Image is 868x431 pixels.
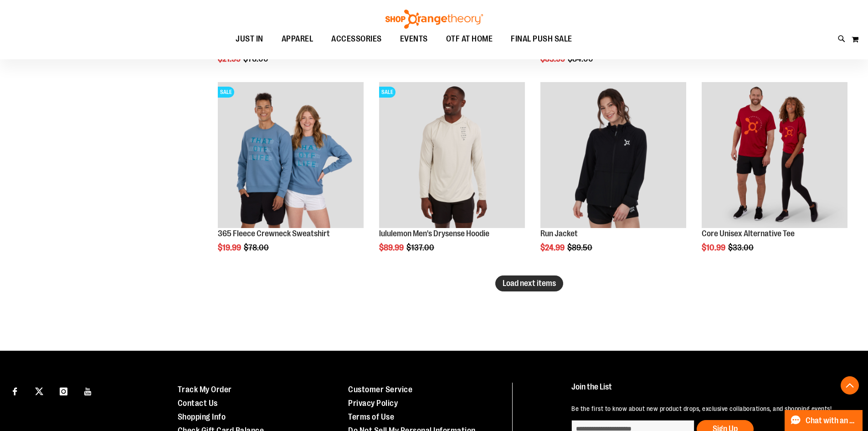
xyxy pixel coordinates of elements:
a: 365 Fleece Crewneck Sweatshirt [218,229,330,238]
span: APPAREL [282,29,313,49]
span: $10.99 [702,243,727,252]
span: $24.99 [540,243,566,252]
div: product [213,78,368,275]
span: Load next items [503,279,556,288]
span: ACCESSORIES [331,29,382,49]
span: $89.99 [379,243,405,252]
a: Core Unisex Alternative Tee [702,229,795,238]
h4: Join the List [571,383,847,400]
img: Product image for lululemon Mens Drysense Hoodie Bone [379,82,525,228]
span: $78.00 [244,243,270,252]
span: EVENTS [400,29,428,49]
div: product [697,78,852,275]
a: Customer Service [348,385,412,394]
img: Twitter [35,387,43,395]
a: lululemon Men's Drysense Hoodie [379,229,489,238]
div: product [375,78,529,275]
span: OTF AT HOME [446,29,493,49]
p: Be the first to know about new product drops, exclusive collaborations, and shopping events! [571,404,847,413]
a: Privacy Policy [348,399,398,408]
button: Chat with an Expert [785,410,863,431]
button: Back To Top [841,376,859,395]
a: Run Jacket [540,229,578,238]
a: Product image for lululemon Mens Drysense Hoodie BoneSALE [379,82,525,229]
span: FINAL PUSH SALE [511,29,572,49]
img: 365 Fleece Crewneck Sweatshirt [218,82,364,228]
a: Terms of Use [348,412,394,421]
a: Visit our Facebook page [7,383,23,399]
img: Product image for Run Jacket [540,82,686,228]
a: 365 Fleece Crewneck SweatshirtSALE [218,82,364,229]
span: $19.99 [218,243,242,252]
a: Contact Us [178,399,218,408]
div: product [536,78,691,275]
span: SALE [218,87,234,98]
button: Load next items [495,275,563,291]
a: Product image for Run Jacket [540,82,686,229]
img: Product image for Core Unisex Alternative Tee [702,82,847,228]
span: SALE [379,87,395,98]
img: Shop Orangetheory [384,10,484,29]
span: $33.00 [728,243,755,252]
a: Visit our X page [31,383,47,399]
a: Visit our Youtube page [80,383,96,399]
span: $89.50 [567,243,594,252]
a: Visit our Instagram page [56,383,72,399]
span: JUST IN [236,29,263,49]
span: Chat with an Expert [806,416,857,425]
a: Product image for Core Unisex Alternative Tee [702,82,847,229]
a: Track My Order [178,385,232,394]
span: $137.00 [406,243,436,252]
a: Shopping Info [178,412,226,421]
